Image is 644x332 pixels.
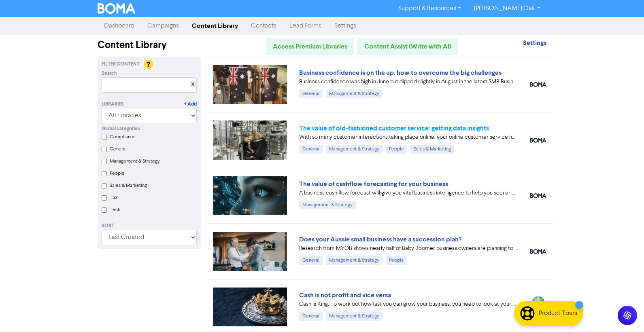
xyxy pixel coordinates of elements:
label: Tech [110,206,120,214]
a: Settings [523,40,546,47]
a: The value of cashflow forecasting for your business [299,180,448,188]
a: Business confidence is on the up: how to overcome the big challenges [299,69,502,77]
div: Libraries [102,101,124,108]
a: Lead Forms [283,18,328,34]
a: X [191,82,194,88]
a: Access Premium Libraries [266,38,354,55]
iframe: Chat Widget [604,293,644,332]
a: Support & Resources [392,2,468,15]
a: Dashboard [98,18,141,34]
div: Sales & Marketing [410,145,454,154]
strong: Settings [523,39,546,47]
div: General [299,145,323,154]
div: Management & Strategy [299,201,356,209]
a: + Add [184,101,197,108]
a: Campaigns [141,18,185,34]
label: Sales & Marketing [110,182,147,189]
div: Management & Strategy [326,145,383,154]
div: Management & Strategy [326,256,383,265]
div: General [299,89,323,98]
div: Sort [102,222,197,230]
a: Contacts [244,18,283,34]
div: Management & Strategy [326,89,383,98]
div: People [386,145,407,154]
div: Research from MYOB shows nearly half of Baby Boomer business owners are planning to exit in the n... [299,244,518,253]
a: Does your Aussie small business have a succession plan? [299,235,461,243]
a: Content Library [185,18,244,34]
div: Content Library [98,38,201,53]
div: With so many customer interactions taking place online, your online customer service has to be fi... [299,133,518,142]
div: Management & Strategy [326,312,383,321]
div: People [386,256,407,265]
a: Cash is not profit and vice versa [299,291,391,299]
img: boma [530,82,546,87]
div: A business cash flow forecast will give you vital business intelligence to help you scenario-plan... [299,189,518,197]
div: General [299,312,323,321]
label: General [110,146,127,153]
div: Cash is King. To work out how fast you can grow your business, you need to look at your projected... [299,300,518,309]
img: boma [530,138,546,143]
img: boma [530,249,546,254]
label: People [110,170,125,177]
a: [PERSON_NAME] Oak [468,2,546,15]
a: Content Assist (Write with AI) [357,38,458,55]
label: Compliance [110,133,136,141]
a: Settings [328,18,363,34]
label: Tax [110,194,117,201]
div: Business confidence was high in June but dipped slightly in August in the latest SMB Business Ins... [299,78,518,86]
div: Filter Content [102,61,197,68]
a: The value of old-fashioned customer service: getting data insights [299,124,489,132]
img: BOMA Logo [98,3,136,14]
div: General [299,256,323,265]
label: Management & Strategy [110,158,160,165]
span: Search [102,70,117,77]
img: wolterskluwer [530,296,546,317]
div: Global categories [102,125,197,133]
img: boma_accounting [530,193,546,198]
